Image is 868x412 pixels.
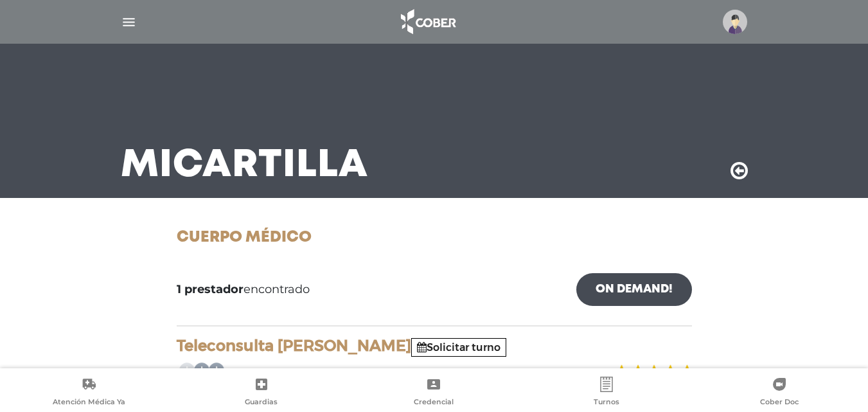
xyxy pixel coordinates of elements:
[723,10,747,34] img: profile-placeholder.svg
[177,337,692,355] h4: Teleconsulta [PERSON_NAME]
[348,377,520,409] a: Credencial
[245,397,278,409] span: Guardias
[53,397,125,409] span: Atención Médica Ya
[177,229,692,247] h1: Cuerpo Médico
[417,341,500,354] a: Solicitar turno
[594,397,619,409] span: Turnos
[3,377,175,409] a: Atención Médica Ya
[760,397,799,409] span: Cober Doc
[693,377,865,409] a: Cober Doc
[177,281,310,298] span: encontrado
[121,14,137,30] img: Cober_menu-lines-white.svg
[121,149,368,183] h3: Mi Cartilla
[520,377,693,409] a: Turnos
[177,282,244,296] b: 1 prestador
[394,6,461,37] img: logo_cober_home-white.png
[414,397,454,409] span: Credencial
[613,357,694,386] img: estrellas_badge.png
[576,273,692,306] a: On Demand!
[175,377,348,409] a: Guardias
